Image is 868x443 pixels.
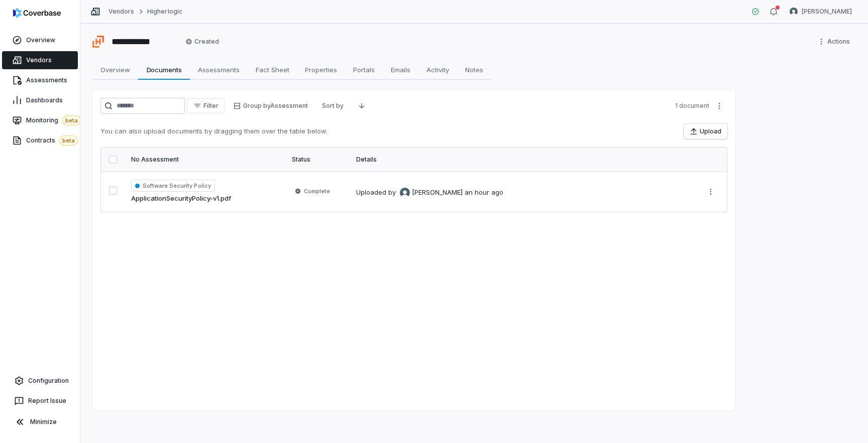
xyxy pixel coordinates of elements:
span: beta [59,135,78,145]
span: Contracts [26,135,78,145]
span: Created [185,38,219,46]
span: Activity [422,63,453,76]
svg: Descending [358,102,366,110]
a: Vendors [2,51,78,69]
a: Monitoringbeta [2,111,78,129]
a: Contractsbeta [2,131,78,150]
div: Status [292,156,344,164]
span: Dashboards [26,96,63,104]
button: Minimize [4,412,76,432]
a: Dashboards [2,91,78,109]
img: logo-D7KZi-bG.svg [13,8,61,18]
span: Vendors [26,56,52,64]
span: Report Issue [28,397,66,405]
button: More actions [703,184,719,199]
span: Filter [203,102,219,110]
span: Software Security Policy [131,180,215,192]
div: an hour ago [465,188,503,198]
span: Assessments [26,76,67,84]
button: Sort by [316,98,350,113]
button: Filter [187,98,225,113]
span: 1 document [675,102,709,110]
span: Portals [349,63,379,76]
p: You can also upload documents by dragging them over the table below. [100,126,328,136]
a: Vendors [108,8,134,16]
span: Monitoring [26,115,81,125]
span: Properties [301,63,341,76]
span: Assessments [194,63,244,76]
span: Overview [96,63,134,76]
span: Emails [387,63,414,76]
button: Zi Chong Kao avatar[PERSON_NAME] [784,4,858,19]
span: Overview [26,36,55,44]
span: Notes [461,63,487,76]
a: Higherlogic [147,8,182,16]
span: Minimize [30,418,57,426]
button: More actions [814,34,856,49]
span: Complete [304,187,330,195]
a: ApplicationSecurityPolicy-v1.pdf [131,194,231,204]
img: Zi Chong Kao avatar [790,8,798,16]
a: Overview [2,31,78,49]
button: Descending [352,98,372,113]
button: Group byAssessment [227,98,314,113]
div: No Assessment [131,156,280,164]
button: Report Issue [4,392,76,410]
span: beta [62,115,81,125]
div: by [388,188,463,198]
button: Upload [684,124,727,139]
span: [PERSON_NAME] [412,188,463,198]
span: Fact Sheet [252,63,293,76]
span: Configuration [28,377,69,385]
a: Configuration [4,372,76,390]
a: Assessments [2,71,78,89]
button: More actions [711,98,727,113]
div: Details [356,156,691,164]
img: Zi Chong Kao avatar [400,188,410,198]
span: Documents [143,63,186,76]
div: Uploaded [356,188,503,198]
span: [PERSON_NAME] [802,8,852,16]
